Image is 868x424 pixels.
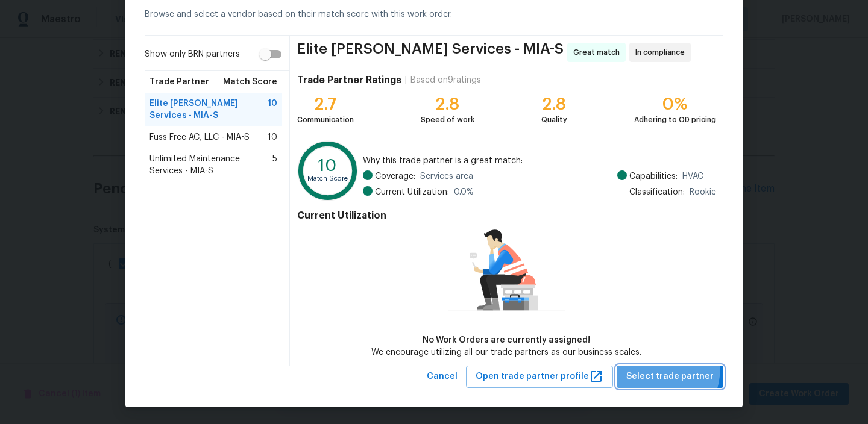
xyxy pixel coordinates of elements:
span: Capabilities: [629,170,678,182]
span: Trade Partner [149,76,209,88]
span: Elite [PERSON_NAME] Services - MIA-S [149,98,268,122]
div: 2.8 [421,98,474,110]
div: Quality [541,114,567,126]
span: Cancel [427,369,458,384]
div: 2.7 [297,98,354,110]
span: Show only BRN partners [145,48,240,61]
span: Services area [420,170,473,182]
div: Adhering to OD pricing [634,114,716,126]
span: Classification: [629,186,685,198]
div: 0% [634,98,716,110]
div: No Work Orders are currently assigned! [371,334,641,346]
h4: Current Utilization [297,210,716,222]
span: HVAC [682,170,703,182]
button: Open trade partner profile [466,366,613,388]
div: Speed of work [421,114,474,126]
span: Open trade partner profile [476,369,603,384]
span: Rookie [690,186,716,198]
span: 0.0 % [454,186,474,198]
span: Select trade partner [626,369,714,384]
span: 10 [268,98,277,122]
div: | [401,74,410,86]
text: Match Score [307,175,348,182]
span: Match Score [223,76,277,88]
span: Coverage: [375,170,415,182]
div: Based on 9 ratings [410,74,481,86]
div: 2.8 [541,98,567,110]
span: Fuss Free AC, LLC - MIA-S [149,131,250,143]
div: Communication [297,114,354,126]
span: Great match [573,46,624,58]
text: 10 [318,157,337,174]
button: Cancel [422,366,462,388]
span: Unlimited Maintenance Services - MIA-S [149,153,272,177]
div: We encourage utilizing all our trade partners as our business scales. [371,346,641,358]
span: 5 [272,153,277,177]
span: Current Utilization: [375,186,449,198]
span: Why this trade partner is a great match: [363,155,716,167]
span: In compliance [635,46,690,58]
button: Select trade partner [617,366,723,388]
h4: Trade Partner Ratings [297,74,401,86]
span: 10 [268,131,277,143]
span: Elite [PERSON_NAME] Services - MIA-S [297,43,564,62]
